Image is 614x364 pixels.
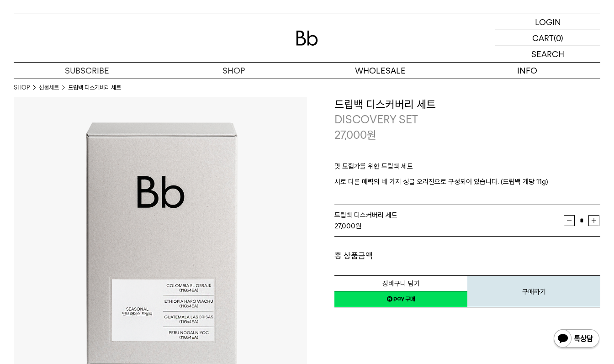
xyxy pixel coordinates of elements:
button: 증가 [588,215,599,226]
button: 장바구니 담기 [334,275,467,291]
p: SEARCH [531,46,564,62]
div: 원 [334,221,564,232]
span: 원 [367,128,376,142]
a: LOGIN [495,14,600,30]
p: WHOLESALE [307,63,454,79]
h3: 드립백 디스커버리 세트 [334,97,600,112]
dt: 총 상품금액 [334,250,467,261]
a: SHOP [160,63,307,79]
p: DISCOVERY SET [334,112,600,127]
a: CART (0) [495,30,600,46]
li: 드립백 디스커버리 세트 [68,83,121,92]
p: 27,000 [334,127,376,143]
button: 감소 [564,215,575,226]
a: 선물세트 [39,83,59,92]
span: 드립백 디스커버리 세트 [334,211,397,219]
button: 구매하기 [467,275,600,307]
p: (0) [554,30,563,46]
img: 카카오톡 채널 1:1 채팅 버튼 [553,328,600,350]
p: LOGIN [535,14,561,30]
p: 서로 다른 매력의 네 가지 싱글 오리진으로 구성되어 있습니다. (드립백 개당 11g) [334,176,600,187]
img: 로고 [296,31,318,46]
strong: 27,000 [334,222,355,230]
a: SUBSCRIBE [14,63,160,79]
p: 맛 모험가를 위한 드립백 세트 [334,161,600,176]
p: INFO [454,63,600,79]
a: 새창 [334,291,467,307]
p: CART [532,30,554,46]
a: SHOP [14,83,30,92]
